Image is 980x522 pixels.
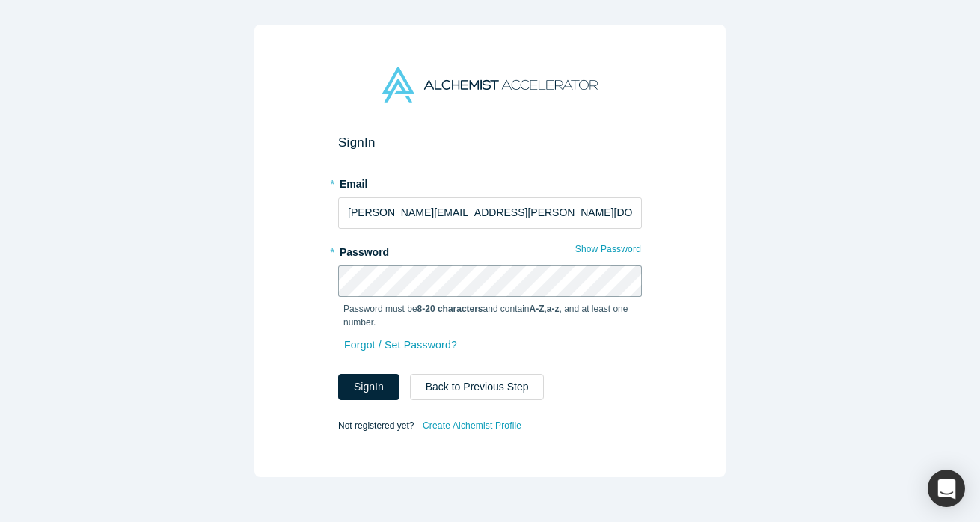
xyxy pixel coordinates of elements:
h2: Sign In [338,135,642,150]
a: Create Alchemist Profile [422,416,522,435]
strong: 8-20 characters [417,304,483,314]
span: Not registered yet? [338,420,414,430]
button: Show Password [575,239,642,259]
label: Email [338,171,642,192]
strong: A-Z [530,304,545,314]
img: Alchemist Accelerator Logo [382,67,598,103]
strong: a-z [547,304,560,314]
p: Password must be and contain , , and at least one number. [343,302,637,329]
button: Back to Previous Step [410,374,545,400]
button: SignIn [338,374,399,400]
label: Password [338,239,642,260]
a: Forgot / Set Password? [343,332,458,358]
